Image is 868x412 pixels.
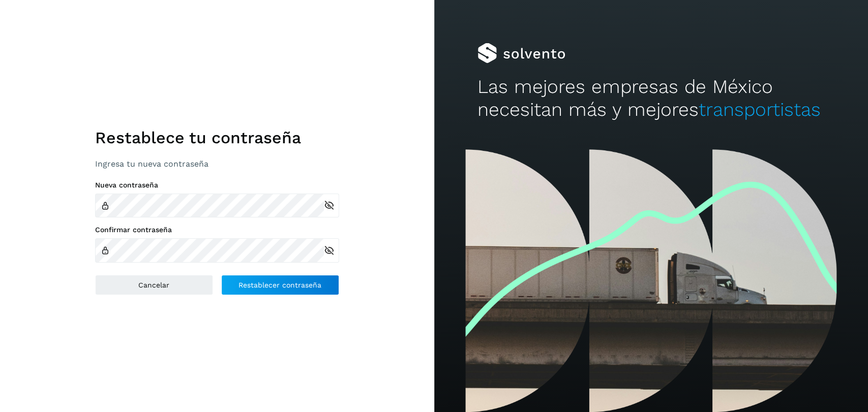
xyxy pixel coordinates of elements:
[95,181,339,189] label: Nueva contraseña
[699,99,821,120] span: transportistas
[477,76,825,121] h2: Las mejores empresas de México necesitan más y mejores
[238,281,321,289] span: Restablecer contraseña
[221,275,339,295] button: Restablecer contraseña
[95,275,213,295] button: Cancelar
[95,226,339,234] label: Confirmar contraseña
[138,281,169,289] span: Cancelar
[95,159,339,169] p: Ingresa tu nueva contraseña
[95,128,339,147] h1: Restablece tu contraseña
